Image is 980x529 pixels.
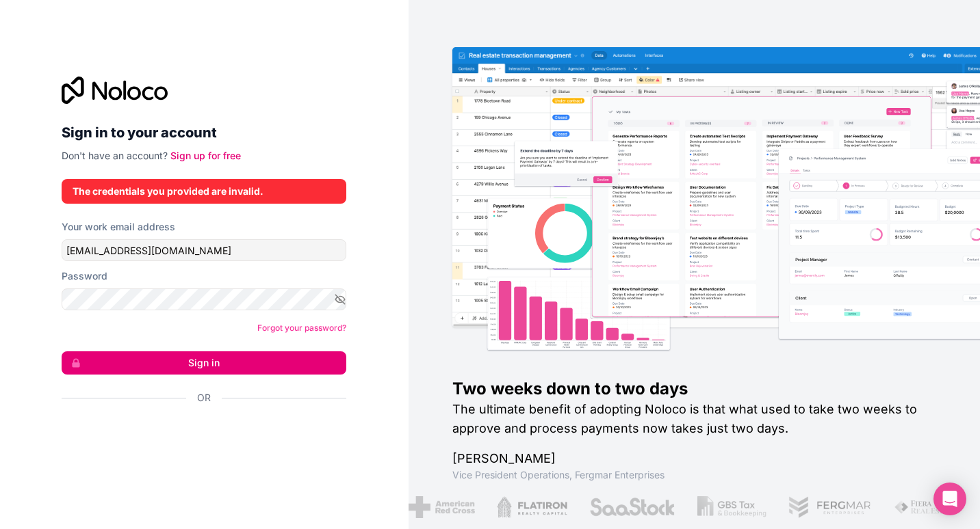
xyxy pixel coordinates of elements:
[495,496,566,518] img: /assets/flatiron-C8eUkumj.png
[73,185,335,198] div: The credentials you provided are invalid.
[452,378,936,400] h1: Two weeks down to two days
[257,323,346,333] a: Forgot your password?
[62,351,346,375] button: Sign in
[62,120,346,145] h2: Sign in to your account
[197,391,211,405] span: Or
[55,420,342,450] iframe: Sign in with Google Button
[452,400,936,438] h2: The ultimate benefit of adopting Noloco is that what used to take two weeks to approve and proces...
[62,269,107,283] label: Password
[62,150,168,161] span: Don't have an account?
[407,496,473,518] img: /assets/american-red-cross-BAupjrZR.png
[587,496,673,518] img: /assets/saastock-C6Zbiodz.png
[892,496,956,518] img: /assets/fiera-fwj2N5v4.png
[62,220,175,234] label: Your work email address
[62,288,346,310] input: Password
[786,496,870,518] img: /assets/fergmar-CudnrXN5.png
[170,150,241,161] a: Sign up for free
[933,483,966,515] div: Open Intercom Messenger
[695,496,764,518] img: /assets/gbstax-C-GtDUiK.png
[452,468,936,482] h1: Vice President Operations , Fergmar Enterprises
[62,239,346,261] input: Email address
[452,449,936,468] h1: [PERSON_NAME]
